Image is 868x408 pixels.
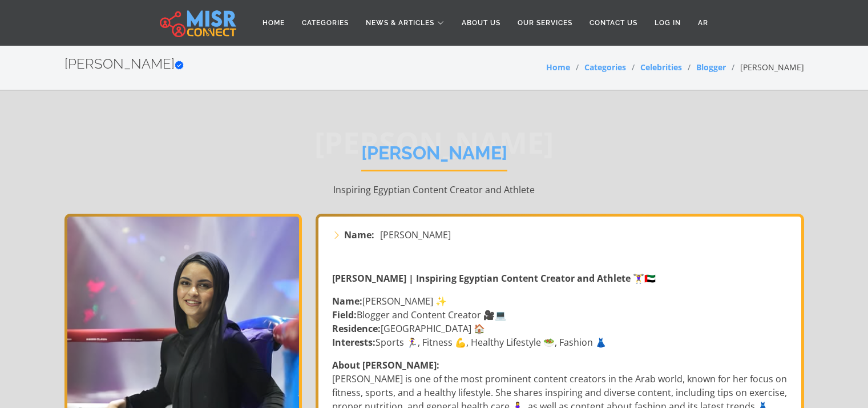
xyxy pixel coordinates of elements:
[584,62,626,73] a: Categories
[293,12,357,34] a: Categories
[453,12,509,34] a: About Us
[344,228,374,242] strong: Name:
[357,12,453,34] a: News & Articles
[689,12,717,34] a: AR
[380,228,451,242] span: [PERSON_NAME]
[366,18,434,28] span: News & Articles
[696,62,726,73] a: Blogger
[361,142,507,171] h1: [PERSON_NAME]
[64,183,804,197] p: Inspiring Egyptian Content Creator and Athlete
[332,336,376,349] strong: Interests:
[546,62,570,73] a: Home
[332,359,439,371] strong: About [PERSON_NAME]:
[332,294,790,349] p: [PERSON_NAME] ✨ Blogger and Content Creator 🎥💻 [GEOGRAPHIC_DATA] 🏠 Sports 🏃‍♀️, Fitness 💪, Health...
[332,309,357,321] strong: Field:
[640,62,682,73] a: Celebrities
[160,9,236,37] img: main.misr_connect
[726,61,804,73] li: [PERSON_NAME]
[646,12,689,34] a: Log in
[64,56,184,73] h2: [PERSON_NAME]
[332,322,381,335] strong: Residence:
[509,12,581,34] a: Our Services
[332,295,362,307] strong: Name:
[254,12,293,34] a: Home
[581,12,646,34] a: Contact Us
[332,272,656,285] strong: [PERSON_NAME] | Inspiring Egyptian Content Creator and Athlete 🏋️‍♀️🇦🇪
[175,61,184,70] svg: Verified account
